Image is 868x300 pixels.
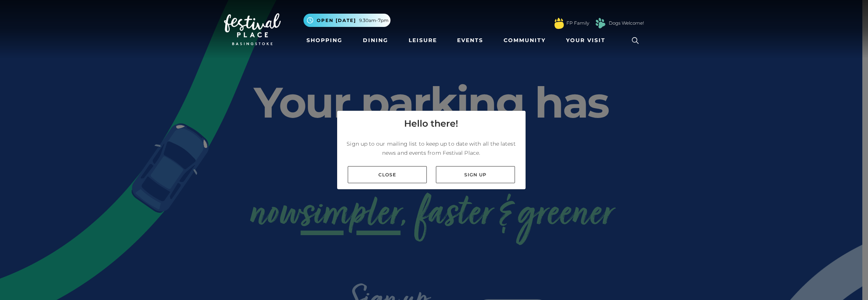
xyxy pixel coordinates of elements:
a: Leisure [406,33,440,47]
p: Sign up to our mailing list to keep up to date with all the latest news and events from Festival ... [343,139,520,157]
a: Community [501,33,549,47]
button: Open [DATE] 9.30am-7pm [303,14,390,27]
span: Open [DATE] [317,17,356,24]
a: Your Visit [563,33,612,47]
img: Festival Place Logo [224,13,281,45]
a: Events [454,33,486,47]
a: Sign up [436,166,515,183]
span: Your Visit [566,36,605,44]
a: Dining [360,33,391,47]
h4: Hello there! [404,117,458,130]
a: FP Family [566,20,589,27]
a: Shopping [303,33,345,47]
a: Close [348,166,427,183]
span: 9.30am-7pm [359,17,389,24]
a: Dogs Welcome! [609,20,644,27]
